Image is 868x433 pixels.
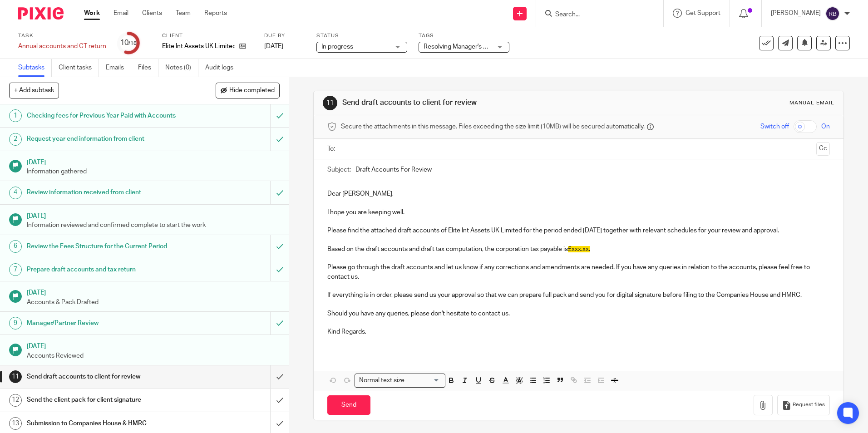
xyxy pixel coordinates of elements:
div: 2 [9,133,22,146]
span: Request files [793,401,825,408]
span: Secure the attachments in this message. Files exceeding the size limit (10MB) will be secured aut... [341,122,645,131]
label: Task [18,32,106,39]
a: Email [113,9,128,18]
label: To: [327,144,337,153]
h1: Request year end information from client [27,132,183,146]
div: 6 [9,240,22,253]
label: Due by [264,32,305,39]
div: 10 [120,38,137,48]
div: 9 [9,317,22,330]
h1: [DATE] [27,286,280,297]
span: £xxx.xx. [568,246,590,252]
span: [DATE] [264,43,283,49]
h1: [DATE] [27,209,280,221]
a: Client tasks [59,59,99,77]
span: Get Support [686,10,720,16]
p: Based on the draft accounts and draft tax computation, the corporation tax payable is [327,245,829,254]
a: Audit logs [205,59,240,77]
p: Please go through the draft accounts and let us know if any corrections and amendments are needed... [327,263,829,281]
a: Work [84,9,100,18]
button: + Add subtask [9,83,59,98]
div: 11 [323,96,337,110]
p: I hope you are keeping well. [327,208,829,217]
img: svg%3E [825,6,840,21]
a: Files [138,59,158,77]
img: Pixie [18,7,64,20]
h1: Manager/Partner Review [27,316,183,330]
a: Notes (0) [165,59,198,77]
span: Switch off [760,122,789,131]
span: In progress [321,44,353,50]
a: Reports [204,9,227,18]
a: Clients [142,9,162,18]
h1: [DATE] [27,156,280,167]
small: /18 [128,41,137,46]
h1: Review the Fees Structure for the Current Period [27,240,183,253]
div: 7 [9,263,22,276]
p: Please find the attached draft accounts of Elite Int Assets UK Limited for the period ended [DATE... [327,226,829,235]
p: Should you have any queries, please don't hesitate to contact us. [327,309,829,318]
div: 1 [9,109,22,122]
p: Information reviewed and confirmed complete to start the work [27,221,280,230]
label: Subject: [327,165,351,174]
input: Send [327,395,370,415]
p: Information gathered [27,167,280,176]
h1: Checking fees for Previous Year Paid with Accounts [27,109,183,123]
label: Client [162,32,253,39]
h1: Submission to Companies House & HMRC [27,417,183,430]
span: On [821,122,830,131]
p: Elite Int Assets UK Limited [162,42,235,51]
button: Request files [777,395,830,415]
div: 11 [9,370,22,383]
h1: Send draft accounts to client for review [27,370,183,384]
div: Annual accounts and CT return [18,42,106,51]
a: Team [176,9,191,18]
input: Search for option [407,376,440,385]
div: 4 [9,187,22,199]
label: Tags [419,32,509,39]
span: Normal text size [357,376,406,385]
p: Accounts & Pack Drafted [27,298,280,307]
h1: Prepare draft accounts and tax return [27,263,183,276]
label: Status [316,32,407,39]
a: Emails [106,59,131,77]
p: Accounts Reviewed [27,351,280,360]
div: 12 [9,394,22,407]
h1: Review information received from client [27,186,183,199]
div: Search for option [355,374,445,388]
span: Resolving Manager's Review Points [424,44,523,50]
h1: [DATE] [27,340,280,351]
div: 13 [9,417,22,430]
p: If everything is in order, please send us your approval so that we can prepare full pack and send... [327,290,829,300]
a: Subtasks [18,59,52,77]
p: Kind Regards, [327,327,829,336]
h1: Send draft accounts to client for review [342,98,598,108]
button: Hide completed [216,83,280,98]
button: Cc [816,142,830,156]
input: Search [554,11,636,19]
div: Manual email [789,99,834,107]
h1: Send the client pack for client signature [27,393,183,407]
p: Dear [PERSON_NAME], [327,189,829,198]
p: [PERSON_NAME] [771,9,821,18]
span: Hide completed [229,87,275,94]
